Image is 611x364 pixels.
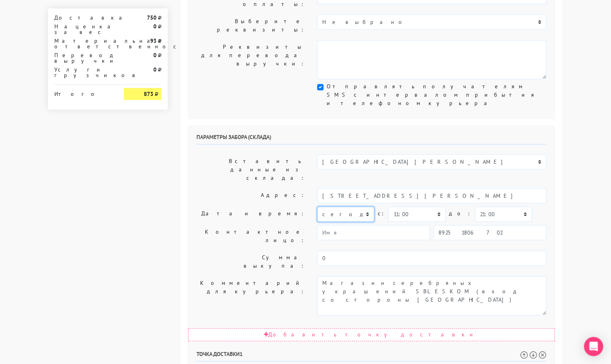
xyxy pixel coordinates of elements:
[190,225,311,247] label: Контактное лицо:
[190,154,311,185] label: Вставить данные из склада:
[190,276,311,315] label: Комментарий для курьера:
[584,337,603,356] div: Open Intercom Messenger
[196,351,546,362] h6: Точка доставки
[150,37,157,44] strong: 93
[190,40,311,79] label: Реквизиты для перевода выручки:
[190,207,311,222] label: Дата и время:
[48,38,118,49] div: Материальная ответственность
[433,225,546,240] input: Телефон
[48,24,118,35] div: Наценка за вес
[48,52,118,64] div: Перевод выручки
[196,134,546,145] h6: Параметры забора (склада)
[327,82,546,107] label: Отправлять получателям SMS с интервалом прибытия и телефоном курьера
[144,90,153,97] strong: 873
[153,23,157,30] strong: 0
[153,52,157,59] strong: 0
[449,207,472,221] label: до:
[377,207,385,221] label: c:
[153,66,157,73] strong: 0
[190,14,311,37] label: Выберите реквизиты:
[48,67,118,78] div: Услуги грузчиков
[190,251,311,273] label: Сумма выкупа:
[48,15,118,20] div: Доставка
[188,328,555,341] div: Добавить точку доставки
[317,225,430,240] input: Имя
[147,14,157,21] strong: 750
[54,88,112,97] div: Итого
[240,350,243,358] span: 1
[190,188,311,203] label: Адрес:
